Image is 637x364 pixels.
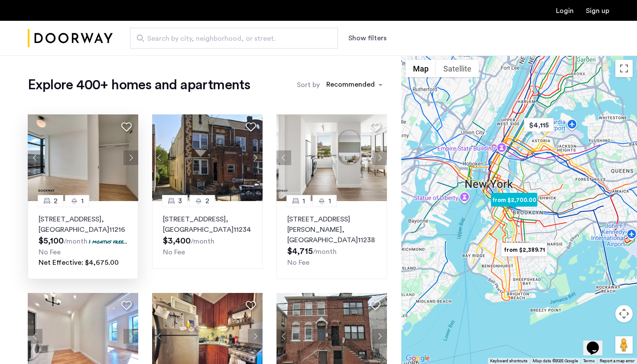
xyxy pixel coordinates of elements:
a: Report a map error [600,358,634,364]
button: Map camera controls [615,305,633,322]
span: No Fee [287,259,309,266]
sub: /month [191,238,214,245]
button: Show street map [406,60,436,77]
p: 1 months free... [89,238,127,245]
button: Next apartment [372,329,387,344]
span: 1 [81,196,84,206]
img: logo [28,22,113,55]
button: Next apartment [372,150,387,165]
label: Sort by [297,80,320,90]
div: from $2,700.00 [487,190,541,210]
button: Drag Pegman onto the map to open Street View [615,336,633,354]
img: 2016_638666715889771230.jpeg [276,114,387,201]
span: No Fee [39,249,61,256]
a: 11[STREET_ADDRESS][PERSON_NAME], [GEOGRAPHIC_DATA]11238No Fee [276,201,387,279]
span: Net Effective: $4,675.00 [39,259,119,266]
a: Login [556,7,574,14]
div: from $2,389.71 [497,240,551,260]
span: $5,100 [39,237,64,245]
span: 2 [205,196,209,206]
button: Previous apartment [28,329,42,344]
sub: /month [313,248,337,255]
button: Next apartment [123,150,138,165]
button: Previous apartment [28,150,42,165]
span: 1 [302,196,305,206]
a: 21[STREET_ADDRESS], [GEOGRAPHIC_DATA]112161 months free...No FeeNet Effective: $4,675.00 [28,201,138,279]
span: $3,400 [163,237,191,245]
button: Next apartment [123,329,138,344]
button: Next apartment [248,150,263,165]
button: Toggle fullscreen view [615,60,633,77]
button: Previous apartment [276,150,291,165]
p: [STREET_ADDRESS] 11234 [163,214,252,235]
span: 3 [178,196,182,206]
img: 2016_638484540295233130.jpeg [152,114,263,201]
div: $4,115 [520,115,557,135]
div: Recommended [325,79,375,92]
a: Open this area in Google Maps (opens a new window) [403,353,432,364]
input: Apartment Search [130,28,338,49]
span: 1 [328,196,331,206]
p: [STREET_ADDRESS] 11216 [39,214,127,235]
sub: /month [64,238,88,245]
iframe: chat widget [583,329,611,355]
a: Terms (opens in new tab) [583,358,595,364]
span: $4,715 [287,247,313,256]
span: 2 [54,196,58,206]
span: Map data ©2025 Google [533,359,578,363]
ng-select: sort-apartment [322,77,387,93]
span: No Fee [163,249,185,256]
span: Search by city, neighborhood, or street. [147,33,314,44]
p: [STREET_ADDRESS][PERSON_NAME] 11238 [287,214,376,245]
h1: Explore 400+ homes and apartments [28,76,250,94]
button: Previous apartment [152,329,167,344]
img: 2016_638673975962267132.jpeg [28,114,139,201]
button: Next apartment [248,329,263,344]
button: Keyboard shortcuts [490,358,527,364]
a: Cazamio Logo [28,22,113,55]
button: Previous apartment [152,150,167,165]
a: 32[STREET_ADDRESS], [GEOGRAPHIC_DATA]11234No Fee [152,201,263,269]
button: Previous apartment [276,329,291,344]
img: Google [403,353,432,364]
button: Show or hide filters [348,33,387,43]
button: Show satellite imagery [436,60,479,77]
a: Registration [586,7,609,14]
